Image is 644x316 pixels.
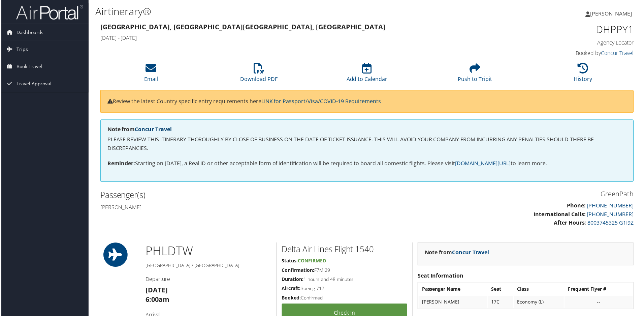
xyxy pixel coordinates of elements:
a: Push to Tripit [458,67,493,83]
h1: DHPPY1 [509,22,635,36]
th: Passenger Name [419,284,488,296]
th: Frequent Flyer # [566,284,634,296]
p: PLEASE REVIEW THIS ITINERARY THOROUGHLY BY CLOSE OF BUSINESS ON THE DATE OF TICKET ISSUANCE. THIS... [106,136,628,153]
strong: Confirmation: [282,268,314,274]
a: LINK for Passport/Visa/COVID-19 Requirements [261,98,381,105]
a: [DOMAIN_NAME][URL] [456,160,512,168]
td: [PERSON_NAME] [419,297,488,309]
span: Travel Approval [15,76,51,92]
a: Concur Travel [134,126,171,134]
strong: [GEOGRAPHIC_DATA], [GEOGRAPHIC_DATA] [GEOGRAPHIC_DATA], [GEOGRAPHIC_DATA] [99,22,386,31]
strong: Booked: [282,296,301,302]
h2: Passenger(s) [99,190,362,202]
h5: F7MI29 [282,268,408,275]
p: Starting on [DATE], a Real ID or other acceptable form of identification will be required to boar... [106,160,628,169]
h4: Booked by [509,50,635,57]
a: Add to Calendar [347,67,388,83]
strong: Status: [282,258,298,265]
h4: Agency Locator [509,39,635,47]
h1: PHL DTW [145,243,271,260]
a: [PHONE_NUMBER] [588,203,635,210]
div: -- [569,300,631,306]
a: History [575,67,593,83]
th: Seat [488,284,514,296]
strong: Reminder: [106,160,134,168]
strong: Note from [425,250,490,257]
a: Download PDF [240,67,278,83]
a: Email [143,67,157,83]
h2: Delta Air Lines Flight 1540 [282,245,408,256]
td: 17C [488,297,514,309]
strong: [DATE] [145,287,167,296]
img: airportal-logo.png [15,4,82,20]
a: Concur Travel [602,50,635,57]
strong: International Calls: [535,211,587,219]
td: Economy (L) [515,297,565,309]
h4: Departure [145,277,271,284]
span: Book Travel [15,58,41,75]
th: Class [515,284,565,296]
p: Review the latest Country specific entry requirements here [106,97,628,106]
h5: [GEOGRAPHIC_DATA] / [GEOGRAPHIC_DATA] [145,263,271,270]
span: Confirmed [298,258,326,265]
h5: Confirmed [282,296,408,303]
h4: [PERSON_NAME] [99,204,362,212]
a: [PHONE_NUMBER] [588,211,635,219]
strong: Phone: [568,203,587,210]
h4: [DATE] - [DATE] [99,34,498,42]
span: Trips [15,41,27,58]
a: Concur Travel [453,250,490,257]
strong: Aircraft: [282,286,300,293]
h3: GreenPath [372,190,635,200]
a: [PERSON_NAME] [587,3,640,24]
strong: 6:00am [145,296,169,305]
strong: Seat Information [418,273,464,281]
a: 8003745325 G1I9Z [589,220,635,227]
h1: Airtinerary® [94,4,458,19]
span: [PERSON_NAME] [591,10,633,17]
h5: Boeing 717 [282,286,408,293]
strong: After Hours: [555,220,587,227]
strong: Note from [106,126,171,134]
h5: 1 hours and 48 minutes [282,277,408,284]
span: Dashboards [15,24,42,41]
strong: Duration: [282,277,303,284]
